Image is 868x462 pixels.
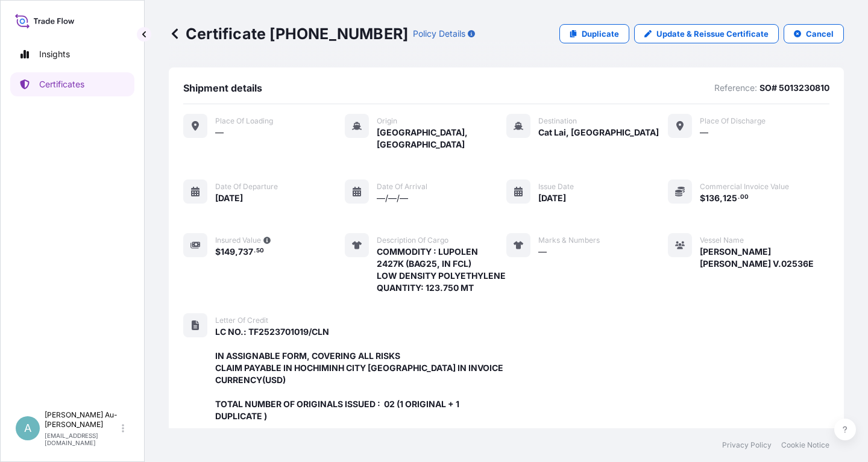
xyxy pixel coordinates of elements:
span: LC NO.: TF2523701019/CLN IN ASSIGNABLE FORM, COVERING ALL RISKS CLAIM PAYABLE IN HOCHIMINH CITY [... [215,326,506,422]
span: $ [215,248,221,256]
span: $ [700,194,705,202]
span: Cat Lai, [GEOGRAPHIC_DATA] [538,126,659,139]
span: Vessel Name [700,236,744,245]
a: Update & Reissue Certificate [634,24,779,43]
span: 149 [221,248,235,256]
span: Letter of Credit [215,316,268,325]
span: Origin [377,116,397,126]
span: — [700,126,708,139]
span: A [24,422,31,434]
span: 50 [256,249,264,253]
p: Certificate [PHONE_NUMBER] [169,24,408,43]
span: Destination [538,116,577,126]
a: Certificates [10,72,134,96]
span: 737 [238,248,253,256]
p: Cancel [806,28,834,40]
span: Description of cargo [377,236,448,245]
span: [PERSON_NAME] [PERSON_NAME] V.02536E [700,246,829,270]
a: Duplicate [559,24,629,43]
span: [GEOGRAPHIC_DATA], [GEOGRAPHIC_DATA] [377,126,506,151]
span: 136 [705,194,720,202]
p: SO# 5013230810 [759,82,829,94]
span: 125 [723,194,737,202]
span: —/—/— [377,192,408,204]
span: Marks & Numbers [538,236,600,245]
span: Date of arrival [377,182,427,192]
span: — [538,246,547,258]
span: Issue Date [538,182,574,192]
span: . [254,249,256,253]
span: COMMODITY : LUPOLEN 2427K (BAG25, IN FCL) LOW DENSITY POLYETHYLENE QUANTITY: 123.750 MT [377,246,506,294]
a: Insights [10,42,134,66]
a: Cookie Notice [781,440,829,450]
p: Update & Reissue Certificate [656,28,769,40]
span: Date of departure [215,182,278,192]
span: [DATE] [538,192,566,204]
p: [PERSON_NAME] Au-[PERSON_NAME] [45,410,119,429]
p: Certificates [39,78,84,90]
button: Cancel [784,24,844,43]
span: 00 [740,195,749,199]
span: Commercial Invoice Value [700,182,789,192]
span: . [738,195,740,199]
p: Policy Details [413,28,465,40]
p: Reference: [714,82,757,94]
span: Place of Loading [215,116,273,126]
p: Insights [39,48,70,60]
span: Insured Value [215,236,261,245]
span: — [215,126,224,139]
span: Place of discharge [700,116,766,126]
p: Duplicate [582,28,619,40]
p: [EMAIL_ADDRESS][DOMAIN_NAME] [45,432,119,446]
span: [DATE] [215,192,243,204]
span: , [720,194,723,202]
span: Shipment details [183,82,262,94]
span: , [235,248,238,256]
a: Privacy Policy [722,440,772,450]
